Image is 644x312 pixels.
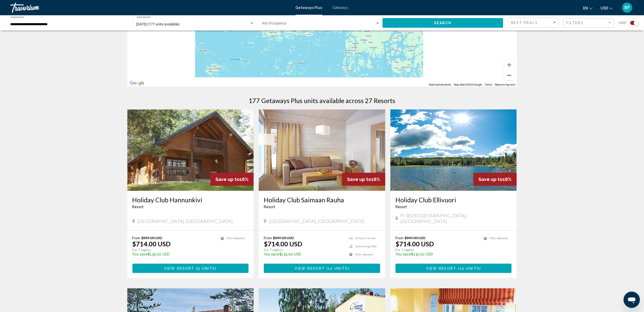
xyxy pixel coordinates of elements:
span: Save up to [347,177,371,182]
p: $135.00 USD [395,252,479,256]
button: Search [382,18,503,27]
span: Pets Allowed [490,237,508,240]
span: From [395,236,403,240]
span: View Resort [164,266,194,271]
span: $849.00 USD [142,236,162,240]
span: Pets Allowed [227,237,245,240]
span: en [583,6,588,10]
button: Zoom in [504,60,514,70]
span: From [264,236,272,240]
img: C642I01X.jpg [259,109,385,191]
span: You save [395,252,411,256]
a: Travorium [10,3,291,13]
a: Open this area in Google Maps (opens a new window) [129,80,145,87]
button: View Resort(9 units) [132,264,249,273]
a: Holiday Club Ellivuori [395,196,512,204]
button: User Menu [621,2,634,13]
span: Map [619,19,626,26]
span: [DATE] (177 units available) [136,22,180,26]
div: 16% [342,173,385,186]
span: Save up to [215,177,240,182]
a: Terms (opens in new tab) [485,83,492,86]
img: A123E01X.jpg [390,109,517,191]
button: View Resort(12 units) [264,264,380,273]
span: From [132,236,140,240]
span: Map data ©2025 Google [454,83,482,86]
span: [GEOGRAPHIC_DATA], [GEOGRAPHIC_DATA] [269,218,364,224]
span: FI-38130 [GEOGRAPHIC_DATA], [GEOGRAPHIC_DATA] [401,213,512,224]
span: View Resort [295,266,325,271]
span: Resort [264,205,275,209]
span: View Resort [426,266,456,271]
a: Holiday Club Hannunkivi [132,196,249,204]
button: Zoom out [504,70,514,80]
span: Best Deals [511,21,538,25]
span: Filters [566,21,584,25]
span: BF [624,5,630,10]
button: Filter [564,18,614,28]
span: Pets Allowed [355,253,373,256]
span: 12 units [328,266,348,271]
span: $849.00 USD [273,236,294,240]
span: Resort [132,205,144,209]
h1: 177 Getaways Plus units available across 27 Resorts [249,97,395,104]
a: Getaways [333,6,349,10]
button: View Resort(10 units) [395,264,512,273]
p: $714.00 USD [395,240,434,248]
span: [GEOGRAPHIC_DATA], [GEOGRAPHIC_DATA] [138,218,233,224]
a: Getaways Plus [296,6,322,10]
span: Save up to [478,177,503,182]
img: 2940E01X.jpg [127,109,254,191]
span: You save [264,252,279,256]
img: Google [129,80,145,87]
iframe: Button to launch messaging window [624,292,640,308]
p: For 7 nights [264,248,344,252]
button: Change currency [600,4,613,12]
p: $135.00 USD [132,252,216,256]
span: Search [434,21,452,25]
span: ( ) [194,266,217,271]
span: 10 units [459,266,479,271]
span: Fitness Center [355,237,376,240]
p: $135.00 USD [264,252,344,256]
button: Change language [583,4,593,12]
span: Resort [395,205,407,209]
span: You save [132,252,148,256]
span: Swimming Pool [355,245,376,248]
button: Keyboard shortcuts [429,83,451,87]
mat-select: Sort by [511,21,557,25]
div: 16% [210,173,254,186]
p: $714.00 USD [264,240,302,248]
span: USD [600,6,608,10]
span: ( ) [456,266,481,271]
a: Report a map error [495,83,515,86]
div: 16% [473,173,517,186]
span: 9 units [198,266,215,271]
span: $849.00 USD [405,236,426,240]
p: $714.00 USD [132,240,171,248]
p: For 7 nights [132,248,216,252]
span: ( ) [325,266,349,271]
a: Holiday Club Saimaan Rauha [264,196,380,204]
p: For 7 nights [395,248,479,252]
